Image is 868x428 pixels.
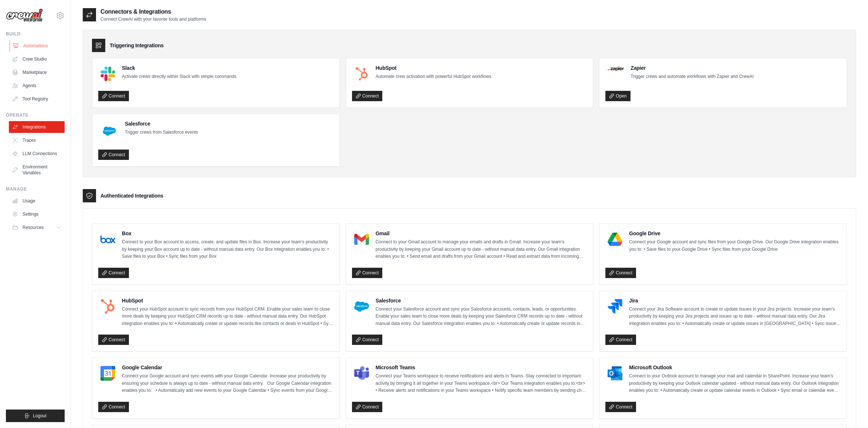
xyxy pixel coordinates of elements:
[631,73,753,81] p: Trigger crews and automate workflows with Zapier and CrewAI
[6,186,65,192] div: Manage
[33,413,47,419] span: Logout
[608,366,622,381] img: Microsoft Outlook Logo
[10,40,65,52] a: Automations
[9,148,65,160] a: LLM Connections
[122,73,236,81] p: Activate crews directly within Slack with simple commands
[631,64,753,72] h4: Zapier
[100,299,115,314] img: HubSpot Logo
[9,222,65,233] button: Resources
[605,91,630,101] a: Open
[605,402,636,412] a: Connect
[125,129,198,136] p: Trigger crews from Salesforce events
[629,297,841,304] h4: Jira
[629,239,841,253] p: Connect your Google account and sync files from your Google Drive. Our Google Drive integration e...
[605,268,636,278] a: Connect
[98,91,129,101] a: Connect
[354,299,369,314] img: Salesforce Logo
[354,232,369,247] img: Gmail Logo
[9,66,65,78] a: Marketplace
[100,16,206,22] p: Connect CrewAI with your favorite tools and platforms
[608,299,622,314] img: Jira Logo
[9,134,65,146] a: Traces
[98,150,129,160] a: Connect
[629,364,841,371] h4: Microsoft Outlook
[6,112,65,118] div: Operate
[100,366,115,381] img: Google Calendar Logo
[23,225,44,230] span: Resources
[125,120,198,127] h4: Salesforce
[122,239,334,260] p: Connect to your Box account to access, create, and update files in Box. Increase your team’s prod...
[122,230,334,237] h4: Box
[629,373,841,394] p: Connect to your Outlook account to manage your mail and calendar in SharePoint. Increase your tea...
[629,230,841,237] h4: Google Drive
[6,410,65,422] button: Logout
[376,239,587,260] p: Connect to your Gmail account to manage your emails and drafts in Gmail. Increase your team’s pro...
[9,80,65,92] a: Agents
[100,122,118,140] img: Salesforce Logo
[122,306,334,328] p: Connect your HubSpot account to sync records from your HubSpot CRM. Enable your sales team to clo...
[352,402,383,412] a: Connect
[110,42,164,49] h3: Triggering Integrations
[608,232,622,247] img: Google Drive Logo
[608,66,624,71] img: Zapier Logo
[98,335,129,345] a: Connect
[6,31,65,37] div: Build
[100,192,163,199] h3: Authenticated Integrations
[352,91,383,101] a: Connect
[352,268,383,278] a: Connect
[9,121,65,133] a: Integrations
[9,195,65,207] a: Usage
[100,66,115,81] img: Slack Logo
[605,335,636,345] a: Connect
[376,364,587,371] h4: Microsoft Teams
[9,161,65,179] a: Environment Variables
[122,364,334,371] h4: Google Calendar
[98,402,129,412] a: Connect
[354,66,369,81] img: HubSpot Logo
[376,73,491,81] p: Automate crew activation with powerful HubSpot workflows
[122,297,334,304] h4: HubSpot
[100,7,206,16] h2: Connectors & Integrations
[354,366,369,381] img: Microsoft Teams Logo
[376,306,587,328] p: Connect your Salesforce account and sync your Salesforce accounts, contacts, leads, or opportunit...
[9,53,65,65] a: Crew Studio
[376,230,587,237] h4: Gmail
[100,232,115,247] img: Box Logo
[98,268,129,278] a: Connect
[352,335,383,345] a: Connect
[6,8,43,23] img: Logo
[376,297,587,304] h4: Salesforce
[122,64,236,72] h4: Slack
[376,373,587,394] p: Connect your Teams workspace to receive notifications and alerts in Teams. Stay connected to impo...
[629,306,841,328] p: Connect your Jira Software account to create or update issues in your Jira projects. Increase you...
[9,93,65,105] a: Tool Registry
[9,208,65,220] a: Settings
[376,64,491,72] h4: HubSpot
[122,373,334,394] p: Connect your Google account and sync events with your Google Calendar. Increase your productivity...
